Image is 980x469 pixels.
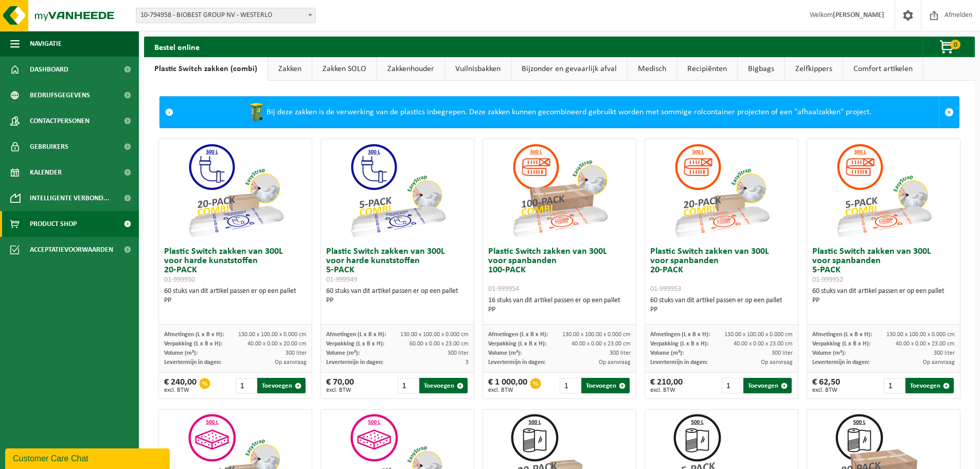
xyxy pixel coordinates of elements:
[650,332,710,338] span: Afmetingen (L x B x H):
[599,359,631,366] span: Op aanvraag
[30,82,90,108] span: Bedrijfsgegevens
[488,378,527,393] div: € 1 000,00
[30,134,68,160] span: Gebruikers
[30,185,110,211] span: Intelligente verbond...
[833,11,884,19] strong: [PERSON_NAME]
[884,378,905,393] input: 1
[164,332,224,338] span: Afmetingen (L x B x H):
[136,8,316,23] span: 10-794958 - BIOBEST GROUP NV - WESTERLO
[724,332,793,338] span: 130.00 x 100.00 x 0.000 cm
[562,332,631,338] span: 130.00 x 100.00 x 0.000 cm
[939,97,959,128] a: Sluit melding
[508,139,611,242] img: 01-999954
[326,341,384,347] span: Verpakking (L x B x H):
[164,296,307,305] div: PP
[326,332,386,338] span: Afmetingen (L x B x H):
[184,139,287,242] img: 01-999950
[144,57,268,81] a: Plastic Switch zakken (combi)
[30,211,77,237] span: Product Shop
[812,378,840,393] div: € 62,50
[650,378,683,393] div: € 210,00
[326,247,469,284] h3: Plastic Switch zakken van 300L voor harde kunststoffen 5-PACK
[650,305,793,315] div: PP
[650,387,683,393] span: excl. BTW
[419,378,468,393] button: Toevoegen
[398,378,419,393] input: 1
[326,296,469,305] div: PP
[346,139,449,242] img: 01-999949
[30,108,90,134] span: Contactpersonen
[164,247,307,284] h3: Plastic Switch zakken van 300L voor harde kunststoffen 20-PACK
[144,37,210,57] h2: Bestel online
[30,57,68,82] span: Dashboard
[164,341,222,347] span: Verpakking (L x B x H):
[650,350,684,356] span: Volume (m³):
[164,378,197,393] div: € 240,00
[843,57,923,81] a: Comfort artikelen
[257,378,306,393] button: Toevoegen
[650,359,707,366] span: Levertermijn in dagen:
[236,378,257,393] input: 1
[164,359,221,366] span: Levertermijn in dagen:
[30,237,113,263] span: Acceptatievoorwaarden
[246,102,266,123] img: WB-0240-HPE-GN-50.png
[772,350,793,356] span: 300 liter
[812,359,869,366] span: Levertermijn in dagen:
[275,359,307,366] span: Op aanvraag
[734,341,793,347] span: 40.00 x 0.00 x 23.00 cm
[832,139,935,242] img: 01-999952
[650,247,793,293] h3: Plastic Switch zakken van 300L voor spanbanden 20-PACK
[448,350,469,356] span: 300 liter
[722,378,743,393] input: 1
[934,350,955,356] span: 300 liter
[923,359,955,366] span: Op aanvraag
[488,350,522,356] span: Volume (m³):
[136,8,315,23] span: 10-794958 - BIOBEST GROUP NV - WESTERLO
[812,350,846,356] span: Volume (m³):
[922,37,974,57] button: 0
[488,247,631,293] h3: Plastic Switch zakken van 300L voor spanbanden 100-PACK
[812,247,955,284] h3: Plastic Switch zakken van 300L voor spanbanden 5-PACK
[812,332,872,338] span: Afmetingen (L x B x H):
[268,57,312,81] a: Zakken
[326,287,469,305] div: 60 stuks van dit artikel passen er op een pallet
[511,57,627,81] a: Bijzonder en gevaarlijk afval
[164,350,198,356] span: Volume (m³):
[164,287,307,305] div: 60 stuks van dit artikel passen er op een pallet
[488,359,545,366] span: Levertermijn in dagen:
[581,378,630,393] button: Toevoegen
[650,296,793,315] div: 60 stuks van dit artikel passen er op een pallet
[572,341,631,347] span: 40.00 x 0.00 x 23.00 cm
[610,350,631,356] span: 300 liter
[812,287,955,305] div: 60 stuks van dit artikel passen er op een pallet
[670,139,773,242] img: 01-999953
[326,276,357,284] span: 01-999949
[812,387,840,393] span: excl. BTW
[326,387,354,393] span: excl. BTW
[326,350,360,356] span: Volume (m³):
[650,341,708,347] span: Verpakking (L x B x H):
[164,387,197,393] span: excl. BTW
[950,40,960,49] span: 0
[812,296,955,305] div: PP
[650,285,681,293] span: 01-999953
[30,160,62,185] span: Kalender
[896,341,955,347] span: 40.00 x 0.00 x 23.00 cm
[738,57,785,81] a: Bigbags
[560,378,581,393] input: 1
[743,378,792,393] button: Toevoegen
[409,341,469,347] span: 60.00 x 0.00 x 23.00 cm
[886,332,955,338] span: 130.00 x 100.00 x 0.000 cm
[812,276,843,284] span: 01-999952
[677,57,737,81] a: Recipiënten
[238,332,307,338] span: 130.00 x 100.00 x 0.000 cm
[785,57,843,81] a: Zelfkippers
[761,359,793,366] span: Op aanvraag
[247,341,307,347] span: 40.00 x 0.00 x 20.00 cm
[628,57,676,81] a: Medisch
[30,31,62,57] span: Navigatie
[400,332,469,338] span: 130.00 x 100.00 x 0.000 cm
[488,285,519,293] span: 01-999954
[812,341,870,347] span: Verpakking (L x B x H):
